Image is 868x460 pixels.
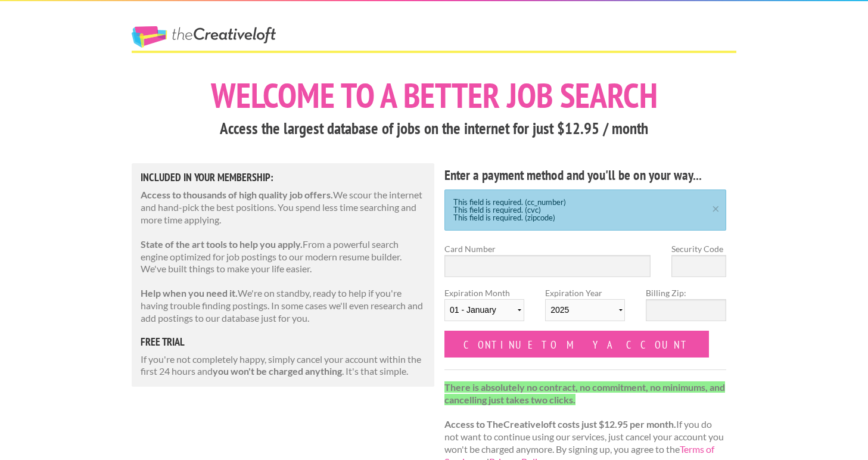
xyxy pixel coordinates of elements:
[141,337,425,347] h5: free trial
[213,365,342,377] strong: you won't be charged anything
[545,299,625,321] select: Expiration Year
[444,331,709,358] input: Continue to my account
[132,26,276,48] a: The Creative Loft
[646,287,726,299] label: Billing Zip:
[141,189,333,200] strong: Access to thousands of high quality job offers.
[545,287,625,331] label: Expiration Year
[444,189,726,231] div: This field is required. (cc_number) This field is required. (cvc) This field is required. (zipcode)
[141,189,425,226] p: We scour the internet and hand-pick the best positions. You spend less time searching and more ti...
[141,238,425,275] p: From a powerful search engine optimized for job postings to our modern resume builder. We've buil...
[444,287,524,331] label: Expiration Month
[444,299,524,321] select: Expiration Month
[141,238,303,250] strong: State of the art tools to help you apply.
[141,287,425,324] p: We're on standby, ready to help if you're having trouble finding postings. In some cases we'll ev...
[141,172,425,183] h5: Included in Your Membership:
[444,243,651,255] label: Card Number
[132,78,736,113] h1: Welcome to a better job search
[444,381,725,405] strong: There is absolutely no contract, no commitment, no minimums, and cancelling just takes two clicks.
[708,203,723,211] a: ×
[141,287,238,299] strong: Help when you need it.
[444,166,726,185] h4: Enter a payment method and you'll be on your way...
[141,353,425,378] p: If you're not completely happy, simply cancel your account within the first 24 hours and . It's t...
[671,243,726,255] label: Security Code
[132,117,736,140] h3: Access the largest database of jobs on the internet for just $12.95 / month
[444,418,676,430] strong: Access to TheCreativeloft costs just $12.95 per month.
